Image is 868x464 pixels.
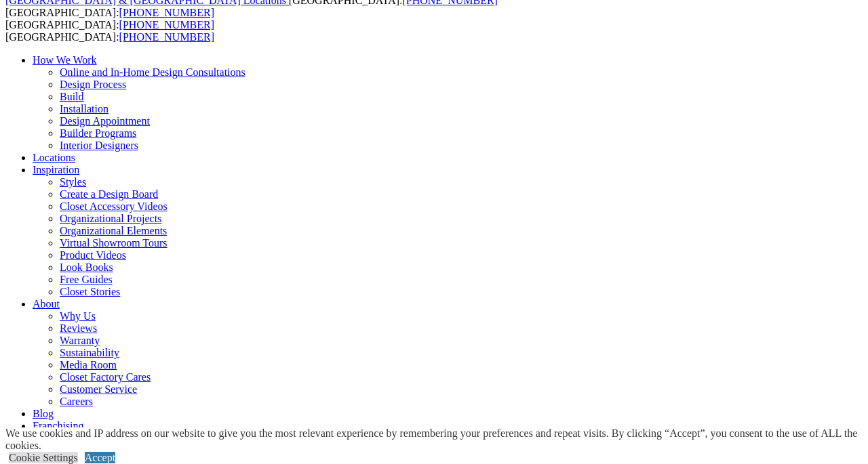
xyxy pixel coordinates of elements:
[60,396,93,407] a: Careers
[60,359,117,371] a: Media Room
[33,420,84,431] a: Franchising
[60,103,108,114] a: Installation
[60,176,86,188] a: Styles
[60,91,84,102] a: Build
[60,188,158,200] a: Create a Design Board
[60,79,126,90] a: Design Process
[60,140,138,151] a: Interior Designers
[60,201,167,212] a: Closet Accessory Videos
[33,408,54,419] a: Blog
[60,286,120,297] a: Closet Stories
[5,19,214,43] span: [GEOGRAPHIC_DATA]: [GEOGRAPHIC_DATA]:
[119,7,214,18] a: [PHONE_NUMBER]
[60,225,167,236] a: Organizational Elements
[33,54,97,66] a: How We Work
[60,261,113,273] a: Look Books
[60,127,136,139] a: Builder Programs
[85,452,115,463] a: Accept
[60,322,97,334] a: Reviews
[60,371,151,383] a: Closet Factory Cares
[9,452,78,463] a: Cookie Settings
[60,274,113,285] a: Free Guides
[5,427,868,452] div: We use cookies and IP address on our website to give you the most relevant experience by remember...
[60,237,167,249] a: Virtual Showroom Tours
[33,298,60,310] a: About
[33,152,75,163] a: Locations
[60,249,126,261] a: Product Videos
[119,31,214,43] a: [PHONE_NUMBER]
[60,335,100,346] a: Warranty
[60,66,245,78] a: Online and In-Home Design Consultations
[60,213,161,224] a: Organizational Projects
[60,347,119,358] a: Sustainability
[33,164,79,175] a: Inspiration
[60,383,137,395] a: Customer Service
[60,115,150,127] a: Design Appointment
[60,310,96,322] a: Why Us
[119,19,214,30] a: [PHONE_NUMBER]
